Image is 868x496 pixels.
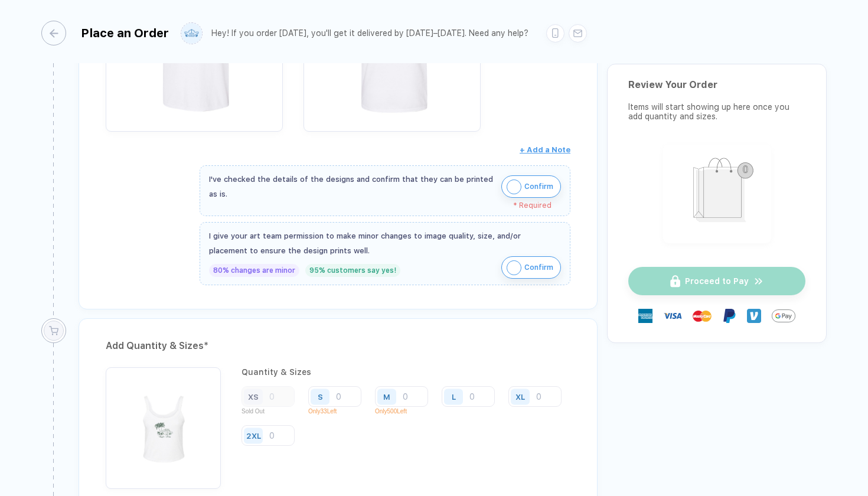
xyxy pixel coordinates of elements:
[181,23,202,44] img: user profile
[747,309,761,323] img: Venmo
[112,373,215,477] img: 2ac659c4-f533-4789-a100-ad024e722e1e_nt_front_1753654977766.jpg
[501,175,561,198] button: iconConfirm
[209,229,561,258] div: I give your art team permission to make minor changes to image quality, size, and/or placement to...
[520,141,570,159] button: + Add a Note
[668,150,766,236] img: shopping_bag.png
[515,392,525,401] div: XL
[507,260,521,275] img: icon
[308,408,370,415] p: Only 33 Left
[722,309,736,323] img: Paypal
[211,28,528,38] div: Hey! If you order [DATE], you'll get it delivered by [DATE]–[DATE]. Need any help?
[638,309,652,323] img: express
[81,26,169,40] div: Place an Order
[628,102,805,121] div: Items will start showing up here once you add quantity and sizes.
[524,258,553,277] span: Confirm
[501,256,561,279] button: iconConfirm
[305,264,400,277] div: 95% customers say yes!
[248,392,259,401] div: XS
[452,392,456,401] div: L
[507,180,521,194] img: icon
[693,306,712,325] img: master-card
[772,304,795,328] img: GPay
[524,177,553,196] span: Confirm
[209,264,299,277] div: 80% changes are minor
[209,201,552,210] div: * Required
[242,367,570,377] div: Quantity & Sizes
[106,337,570,355] div: Add Quantity & Sizes
[520,145,570,154] span: + Add a Note
[242,408,304,415] p: Sold Out
[209,172,495,201] div: I've checked the details of the designs and confirm that they can be printed as is.
[383,392,390,401] div: M
[628,79,805,90] div: Review Your Order
[318,392,323,401] div: S
[246,431,261,440] div: 2XL
[663,306,682,325] img: visa
[375,408,437,415] p: Only 500 Left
